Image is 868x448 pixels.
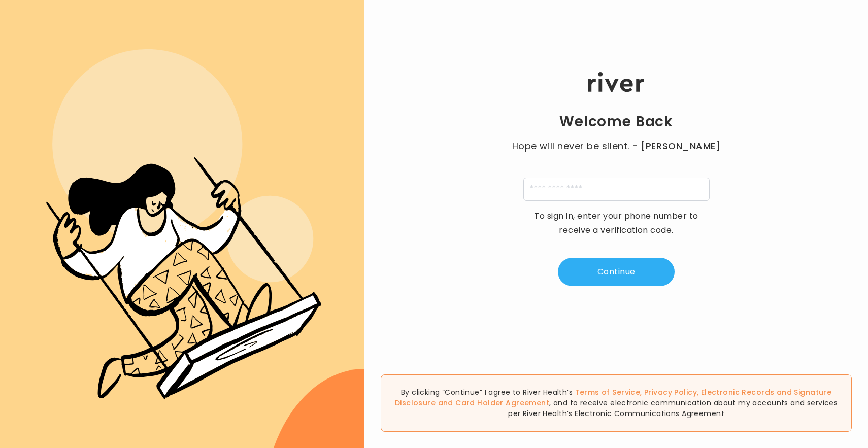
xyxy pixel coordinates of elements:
[559,113,673,131] h1: Welcome Back
[558,258,675,286] button: Continue
[395,387,831,408] span: , , and
[508,398,838,419] span: , and to receive electronic communication about my accounts and services per River Health’s Elect...
[644,387,697,397] a: Privacy Policy
[395,387,831,408] a: Electronic Records and Signature Disclosure
[502,139,730,153] p: Hope will never be silent.
[381,374,852,432] div: By clicking “Continue” I agree to River Health’s
[632,139,720,153] span: - [PERSON_NAME]
[575,387,641,397] a: Terms of Service
[455,398,549,408] a: Card Holder Agreement
[527,209,705,237] p: To sign in, enter your phone number to receive a verification code.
